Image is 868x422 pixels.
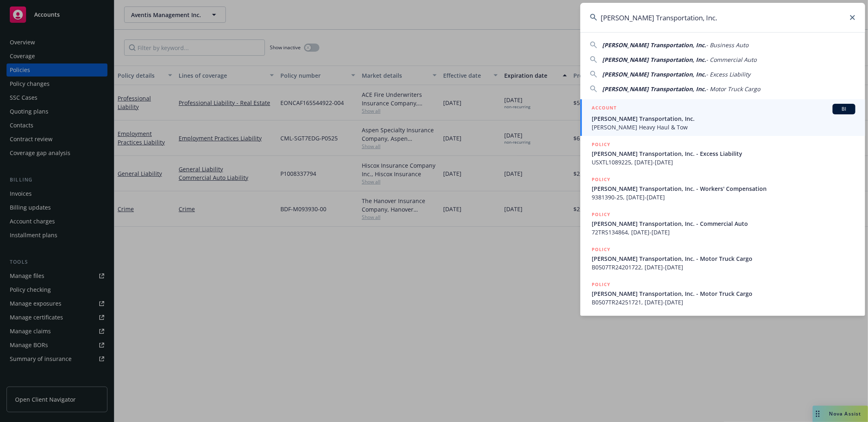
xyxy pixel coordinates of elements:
[580,99,865,136] a: ACCOUNTBI[PERSON_NAME] Transportation, Inc.[PERSON_NAME] Heavy Haul & Tow
[592,289,855,298] span: [PERSON_NAME] Transportation, Inc. - Motor Truck Cargo
[592,219,855,228] span: [PERSON_NAME] Transportation, Inc. - Commercial Auto
[602,56,706,63] span: [PERSON_NAME] Transportation, Inc.
[706,70,750,78] span: - Excess Liability
[592,245,610,254] h5: POLICY
[592,210,610,219] h5: POLICY
[592,184,855,193] span: [PERSON_NAME] Transportation, Inc. - Workers' Compensation
[592,149,855,158] span: [PERSON_NAME] Transportation, Inc. - Excess Liability
[592,175,610,184] h5: POLICY
[592,280,610,289] h5: POLICY
[602,70,706,78] span: [PERSON_NAME] Transportation, Inc.
[580,206,865,241] a: POLICY[PERSON_NAME] Transportation, Inc. - Commercial Auto72TRS134864, [DATE]-[DATE]
[836,105,852,113] span: BI
[580,136,865,171] a: POLICY[PERSON_NAME] Transportation, Inc. - Excess LiabilityUSXTL1089225, [DATE]-[DATE]
[602,41,706,49] span: [PERSON_NAME] Transportation, Inc.
[592,158,855,166] span: USXTL1089225, [DATE]-[DATE]
[592,254,855,263] span: [PERSON_NAME] Transportation, Inc. - Motor Truck Cargo
[592,114,855,123] span: [PERSON_NAME] Transportation, Inc.
[592,228,855,236] span: 72TRS134864, [DATE]-[DATE]
[706,56,756,63] span: - Commercial Auto
[602,85,706,93] span: [PERSON_NAME] Transportation, Inc.
[580,241,865,276] a: POLICY[PERSON_NAME] Transportation, Inc. - Motor Truck CargoB0507TR24201722, [DATE]-[DATE]
[580,3,865,32] input: Search...
[580,171,865,206] a: POLICY[PERSON_NAME] Transportation, Inc. - Workers' Compensation9381390-25, [DATE]-[DATE]
[706,85,760,93] span: - Motor Truck Cargo
[592,104,617,114] h5: ACCOUNT
[706,41,748,49] span: - Business Auto
[592,298,855,306] span: B0507TR24251721, [DATE]-[DATE]
[592,193,855,201] span: 9381390-25, [DATE]-[DATE]
[580,276,865,311] a: POLICY[PERSON_NAME] Transportation, Inc. - Motor Truck CargoB0507TR24251721, [DATE]-[DATE]
[592,140,610,149] h5: POLICY
[592,263,855,271] span: B0507TR24201722, [DATE]-[DATE]
[592,123,855,131] span: [PERSON_NAME] Heavy Haul & Tow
